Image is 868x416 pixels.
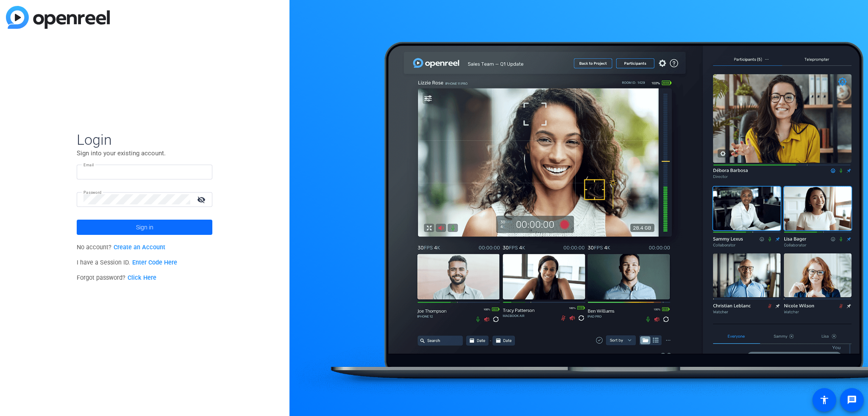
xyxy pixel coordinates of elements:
mat-label: Password [83,190,102,195]
span: No account? [77,244,165,251]
mat-icon: visibility_off [192,193,212,206]
a: Create an Account [114,244,165,251]
span: Login [77,131,212,149]
span: Sign in [136,217,153,238]
span: I have a Session ID. [77,259,177,266]
mat-icon: message [847,395,857,405]
button: Sign in [77,220,212,235]
mat-label: Email [83,163,94,167]
p: Sign into your existing account. [77,149,212,158]
input: Enter Email Address [83,167,206,177]
a: Click Here [128,274,156,281]
mat-icon: accessibility [819,395,829,405]
span: Forgot password? [77,274,156,281]
img: blue-gradient.svg [6,6,110,29]
a: Enter Code Here [132,259,177,266]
